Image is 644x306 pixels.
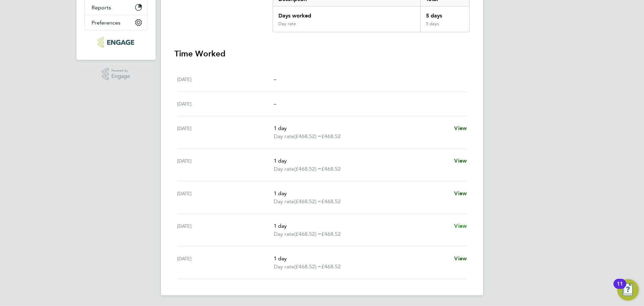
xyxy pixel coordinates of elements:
[278,21,296,27] div: Day rate
[321,263,341,270] span: £468.52
[321,166,341,172] span: £468.52
[92,4,111,11] span: Reports
[98,37,134,48] img: rgbrec-logo-retina.png
[420,6,469,21] div: 5 days
[274,198,294,206] span: Day rate
[274,124,449,132] p: 1 day
[274,222,449,230] p: 1 day
[274,76,276,82] span: –
[454,158,467,164] span: View
[177,100,274,108] div: [DATE]
[454,125,467,131] span: View
[273,6,420,21] div: Days worked
[274,189,449,198] p: 1 day
[177,189,274,206] div: [DATE]
[177,157,274,173] div: [DATE]
[454,255,467,263] a: View
[454,223,467,229] span: View
[274,230,294,238] span: Day rate
[85,37,148,48] a: Go to home page
[321,198,341,205] span: £468.52
[454,189,467,198] a: View
[321,231,341,237] span: £468.52
[177,124,274,140] div: [DATE]
[274,157,449,165] p: 1 day
[294,133,321,139] span: (£468.52) =
[420,21,469,32] div: 5 days
[102,68,130,81] a: Powered byEngage
[617,279,639,301] button: Open Resource Center, 11 new notifications
[274,100,276,107] span: –
[294,198,321,205] span: (£468.52) =
[111,68,130,74] span: Powered by
[454,157,467,165] a: View
[454,190,467,196] span: View
[274,165,294,173] span: Day rate
[111,74,130,79] span: Engage
[294,231,321,237] span: (£468.52) =
[92,19,120,26] span: Preferences
[177,75,274,83] div: [DATE]
[294,263,321,270] span: (£468.52) =
[274,263,294,271] span: Day rate
[321,133,341,139] span: £468.52
[454,255,467,262] span: View
[454,124,467,132] a: View
[177,222,274,238] div: [DATE]
[454,222,467,230] a: View
[174,48,470,59] h3: Time Worked
[85,15,147,30] button: Preferences
[274,255,449,263] p: 1 day
[177,255,274,271] div: [DATE]
[617,284,623,293] div: 11
[294,166,321,172] span: (£468.52) =
[274,132,294,140] span: Day rate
